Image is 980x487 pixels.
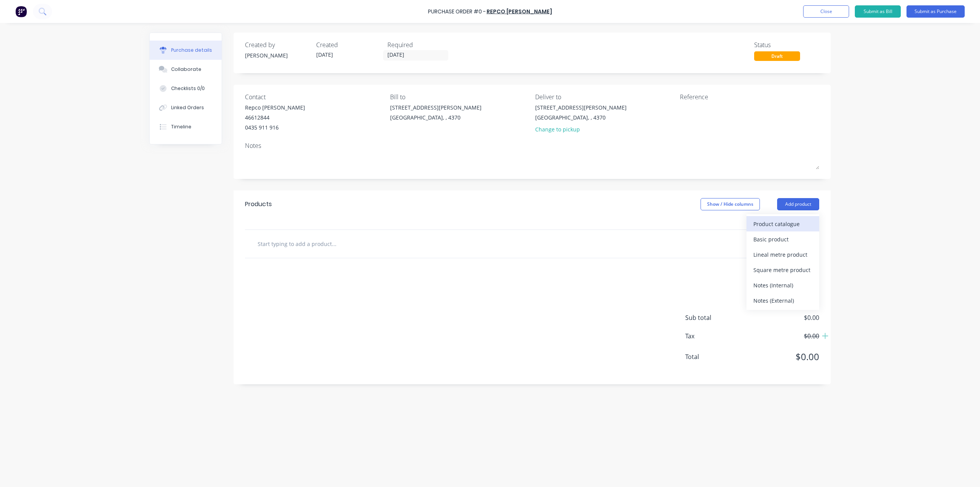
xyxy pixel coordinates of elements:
div: Reference [680,92,819,102]
div: Bill to [390,92,529,102]
div: Contact [245,92,384,102]
a: Repco [PERSON_NAME] [487,8,552,15]
span: Sub total [685,313,743,322]
div: Collaborate [171,66,201,73]
div: Purchase details [171,47,212,54]
button: Show / Hide columns [701,198,760,210]
div: [STREET_ADDRESS][PERSON_NAME] [390,103,482,112]
div: Status [754,40,819,49]
div: Created by [245,40,310,49]
div: Notes (Internal) [753,280,812,291]
button: Submit as Bill [855,5,901,18]
div: Checklists 0/0 [171,85,205,92]
img: Factory [15,6,27,17]
div: Timeline [171,123,191,130]
div: Square metre product [753,264,812,275]
div: Change to pickup [535,125,627,133]
div: Deliver to [535,92,675,102]
div: Draft [754,51,800,61]
button: Add product [777,198,819,210]
div: Notes (External) [753,295,812,306]
span: $0.00 [743,313,819,322]
button: Close [803,5,849,18]
input: Start typing to add a product... [257,236,410,251]
div: [STREET_ADDRESS][PERSON_NAME] [535,103,627,112]
button: Submit as Purchase [906,5,965,18]
div: 46612844 [245,113,305,121]
div: [GEOGRAPHIC_DATA], , 4370 [535,113,627,121]
button: Checklists 0/0 [150,79,222,98]
span: $0.00 [743,350,819,364]
div: Repco [PERSON_NAME] [245,103,305,112]
div: Required [387,40,452,49]
div: Lineal metre product [753,249,812,260]
button: Linked Orders [150,98,222,117]
div: [GEOGRAPHIC_DATA], , 4370 [390,113,482,121]
div: 0435 911 916 [245,123,305,131]
div: Product catalogue [753,218,812,230]
div: Purchase Order #0 - [428,8,486,16]
div: Products [245,200,272,209]
span: Tax [685,331,743,341]
div: Notes [245,141,819,150]
span: Total [685,352,743,361]
div: Linked Orders [171,104,204,111]
div: Created [316,40,381,49]
span: $0.00 [743,331,819,341]
button: Purchase details [150,41,222,60]
button: Collaborate [150,60,222,79]
div: Basic product [753,234,812,245]
div: [PERSON_NAME] [245,51,310,59]
button: Timeline [150,117,222,136]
